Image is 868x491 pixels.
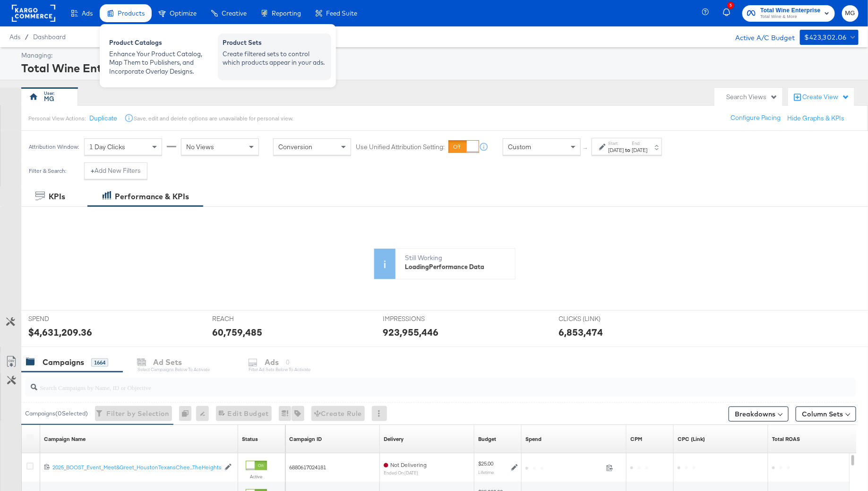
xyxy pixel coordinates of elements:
[289,435,322,443] a: Your campaign ID.
[44,435,86,443] div: Campaign Name
[846,8,855,19] span: MG
[722,4,738,23] button: 5
[91,358,108,367] div: 1664
[115,191,189,202] div: Performance & KPIs
[21,60,856,76] div: Total Wine Enterprise
[52,464,220,472] a: 2025_BOOST_Event_Meet&Greet_HoustonTexansChee...TheHeights
[289,464,326,471] span: 6880617024181
[724,110,787,127] button: Configure Pacing
[508,143,531,151] span: Custom
[28,168,67,174] div: Filter & Search:
[37,374,780,393] input: Search Campaigns by Name, ID or Objective
[726,30,795,44] div: Active A/C Budget
[742,5,835,22] button: Total Wine EnterpriseTotal Wine & More
[33,33,66,41] a: Dashboard
[118,9,145,17] span: Products
[356,143,445,152] label: Use Unified Attribution Setting:
[25,409,88,418] div: Campaigns ( 0 Selected)
[384,435,404,443] a: Reflects the ability of your Ad Campaign to achieve delivery based on ad states, schedule and bud...
[525,435,541,443] div: Spend
[28,144,79,150] div: Attribution Window:
[89,143,125,151] span: 1 Day Clicks
[222,9,247,17] span: Creative
[632,146,647,154] div: [DATE]
[242,435,258,443] div: Status
[842,5,859,22] button: MG
[608,146,624,154] div: [DATE]
[729,406,789,422] button: Breakdowns
[384,435,404,443] div: Delivery
[802,93,850,102] div: Create View
[805,32,847,43] div: $423,302.06
[608,140,624,146] label: Start:
[21,51,856,60] div: Managing:
[89,114,117,123] button: Duplicate
[49,191,65,202] div: KPIs
[384,470,427,475] sub: ended on [DATE]
[179,406,196,421] div: 0
[800,30,859,45] button: $423,302.06
[43,357,84,368] div: Campaigns
[525,435,541,443] a: The total amount spent to date.
[478,469,494,475] sub: Lifetime
[727,2,734,9] div: 5
[632,140,647,146] label: End:
[582,147,591,150] span: ↑
[52,464,220,471] div: 2025_BOOST_Event_Meet&Greet_HoustonTexansChee...TheHeights
[796,406,856,422] button: Column Sets
[678,435,705,443] div: CPC (Link)
[9,33,20,41] span: Ads
[478,460,494,467] div: $25.00
[84,162,147,179] button: +Add New Filters
[246,474,267,480] label: Active
[44,94,55,103] div: MG
[678,435,705,443] a: The average cost for each link click you've received from your ad.
[760,6,821,16] span: Total Wine Enterprise
[326,9,357,17] span: Feed Suite
[134,115,293,122] div: Save, edit and delete options are unavailable for personal view.
[91,166,95,175] strong: +
[390,461,427,468] span: Not Delivering
[630,435,642,443] div: CPM
[630,435,642,443] a: The average cost you've paid to have 1,000 impressions of your ad.
[278,143,312,151] span: Conversion
[44,435,86,443] a: Your campaign name.
[20,33,33,41] span: /
[272,9,301,17] span: Reporting
[170,9,197,17] span: Optimize
[242,435,258,443] a: Shows the current state of your Ad Campaign.
[82,9,93,17] span: Ads
[787,114,844,123] button: Hide Graphs & KPIs
[186,143,214,151] span: No Views
[28,115,86,122] div: Personal View Actions:
[760,13,821,21] span: Total Wine & More
[289,435,322,443] div: Campaign ID
[624,146,632,153] strong: to
[726,93,778,102] div: Search Views
[772,435,800,443] a: Total ROAS
[478,435,496,443] div: Budget
[478,435,496,443] a: The maximum amount you're willing to spend on your ads, on average each day or over the lifetime ...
